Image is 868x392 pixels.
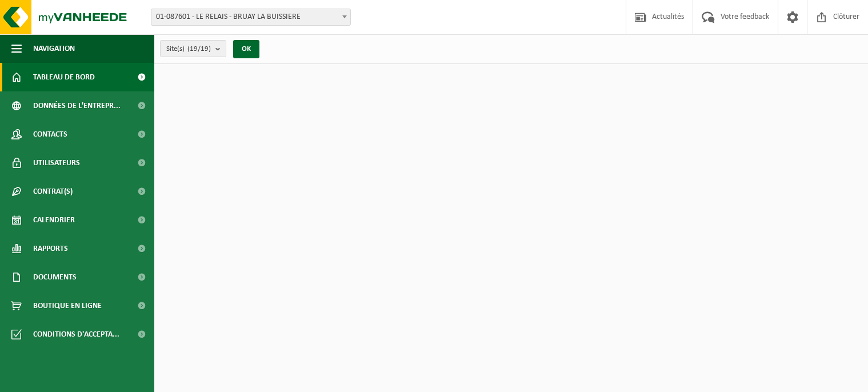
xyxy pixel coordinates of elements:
span: Calendrier [33,206,75,234]
span: Boutique en ligne [33,291,102,320]
span: Contacts [33,120,67,149]
span: 01-087601 - LE RELAIS - BRUAY LA BUISSIERE [151,9,351,26]
span: Documents [33,263,77,291]
span: Navigation [33,34,75,63]
span: 01-087601 - LE RELAIS - BRUAY LA BUISSIERE [151,9,350,25]
button: OK [233,40,259,58]
span: Tableau de bord [33,63,95,91]
span: Données de l'entrepr... [33,91,121,120]
button: Site(s)(19/19) [160,40,226,57]
span: Site(s) [166,41,211,58]
iframe: chat widget [6,367,191,392]
span: Conditions d'accepta... [33,320,119,349]
span: Rapports [33,234,68,263]
span: Contrat(s) [33,177,73,206]
count: (19/19) [187,45,211,53]
span: Utilisateurs [33,149,80,177]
